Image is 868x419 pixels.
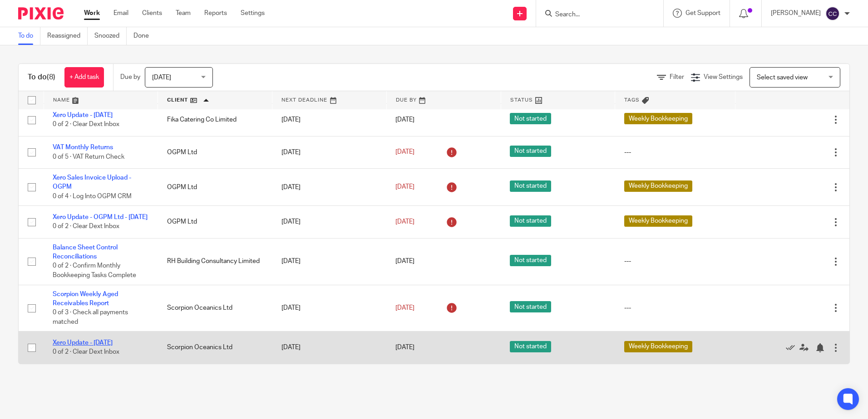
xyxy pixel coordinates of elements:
[757,74,808,81] span: Select saved view
[53,309,128,325] span: 0 of 3 · Check all payments matched
[395,344,414,351] span: [DATE]
[510,255,551,266] span: Not started
[158,285,272,331] td: Scorpion Oceanics Ltd
[53,144,113,151] a: VAT Monthly Returns
[510,180,551,192] span: Not started
[142,9,162,18] a: Clients
[272,238,387,285] td: [DATE]
[624,180,692,192] span: Weekly Bookkeeping
[395,258,414,265] span: [DATE]
[53,224,119,230] span: 0 of 2 · Clear Dext Inbox
[158,206,272,238] td: OGPM Ltd
[771,9,821,18] p: [PERSON_NAME]
[786,343,799,352] a: Mark as done
[47,73,55,81] span: (8)
[113,9,128,18] a: Email
[120,73,140,82] p: Due by
[158,331,272,364] td: Scorpion Oceanics Ltd
[272,136,387,168] td: [DATE]
[272,104,387,136] td: [DATE]
[18,27,40,45] a: To do
[510,146,551,157] span: Not started
[395,117,414,123] span: [DATE]
[158,136,272,168] td: OGPM Ltd
[158,238,272,285] td: RH Building Consultancy Limited
[53,340,113,346] a: Xero Update - [DATE]
[28,73,55,82] h1: To do
[84,9,100,18] a: Work
[176,9,191,18] a: Team
[272,331,387,364] td: [DATE]
[624,148,726,157] div: ---
[53,244,118,260] a: Balance Sheet Control Reconciliations
[624,97,640,102] span: Tags
[158,104,272,136] td: Fika Catering Co Limited
[53,175,131,190] a: Xero Sales Invoice Upload - OGPM
[133,27,156,45] a: Done
[152,74,171,81] span: [DATE]
[624,215,692,227] span: Weekly Bookkeeping
[94,27,127,45] a: Snoozed
[554,11,636,19] input: Search
[686,10,720,16] span: Get Support
[510,215,551,227] span: Not started
[272,285,387,331] td: [DATE]
[53,122,119,128] span: 0 of 2 · Clear Dext Inbox
[395,219,414,225] span: [DATE]
[704,74,743,80] span: View Settings
[510,113,551,124] span: Not started
[624,341,692,352] span: Weekly Bookkeeping
[53,291,118,307] a: Scorpion Weekly Aged Receivables Report
[395,184,414,190] span: [DATE]
[53,193,132,200] span: 0 of 4 · Log Into OGPM CRM
[395,305,414,311] span: [DATE]
[624,303,726,312] div: ---
[624,113,692,124] span: Weekly Bookkeeping
[18,7,64,19] img: Pixie
[510,301,551,312] span: Not started
[670,74,684,80] span: Filter
[272,169,387,206] td: [DATE]
[204,9,227,18] a: Reports
[53,263,136,279] span: 0 of 2 · Confirm Monthly Bookkeeping Tasks Complete
[158,169,272,206] td: OGPM Ltd
[510,341,551,352] span: Not started
[272,206,387,238] td: [DATE]
[47,27,88,45] a: Reassigned
[64,67,104,88] a: + Add task
[624,257,726,266] div: ---
[53,154,124,160] span: 0 of 5 · VAT Return Check
[241,9,265,18] a: Settings
[395,149,414,156] span: [DATE]
[53,349,119,356] span: 0 of 2 · Clear Dext Inbox
[825,6,840,21] img: svg%3E
[53,214,148,220] a: Xero Update - OGPM Ltd - [DATE]
[53,112,113,118] a: Xero Update - [DATE]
